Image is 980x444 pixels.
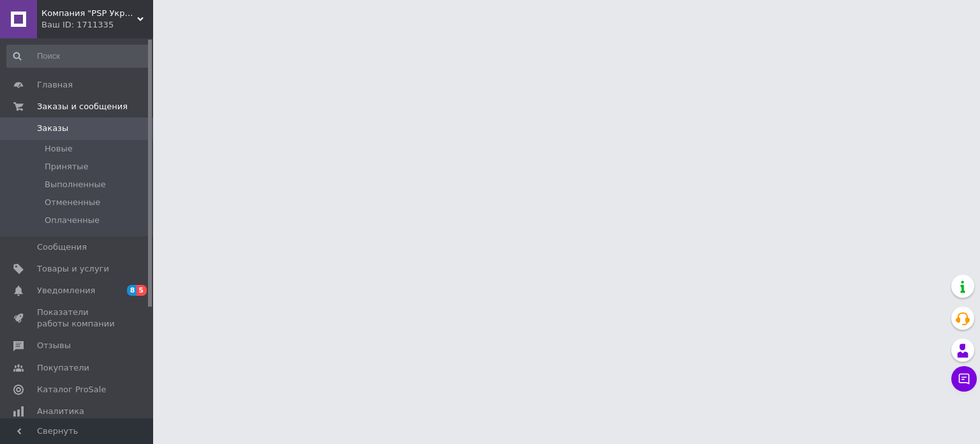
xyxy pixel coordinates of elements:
span: Выполненные [45,179,106,190]
span: Сообщения [37,241,87,253]
span: Оплаченные [45,215,100,226]
input: Поиск [6,45,151,68]
span: Новые [45,143,73,155]
span: Каталог ProSale [37,384,106,395]
span: Заказы и сообщения [37,101,128,112]
span: Уведомления [37,285,95,296]
span: Компания "PSP Украина" [41,8,137,19]
span: Товары и услуги [37,263,109,275]
span: Главная [37,79,73,91]
div: Ваш ID: 1711335 [41,19,153,31]
span: Отзывы [37,340,71,351]
span: Аналитика [37,406,84,417]
span: Заказы [37,123,68,134]
span: Отмененные [45,197,100,208]
span: 5 [137,285,147,296]
span: 8 [127,285,137,296]
button: Чат с покупателем [951,366,977,392]
span: Принятые [45,161,89,172]
span: Показатели работы компании [37,307,118,330]
span: Покупатели [37,362,89,374]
